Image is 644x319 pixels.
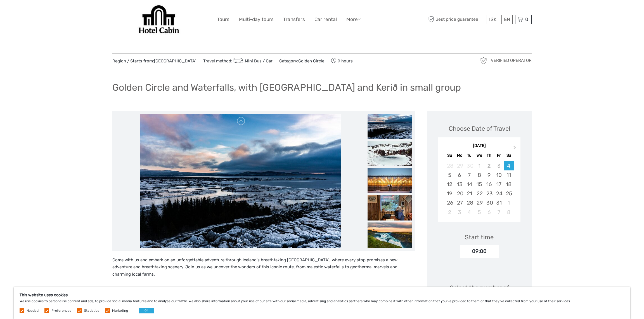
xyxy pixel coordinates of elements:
[474,170,484,180] div: Choose Wednesday, October 8th, 2025
[445,198,454,207] div: Choose Sunday, October 26th, 2025
[137,4,181,35] img: Our services
[484,152,494,159] div: Th
[64,9,71,15] button: Open LiveChat chat widget
[465,208,474,217] div: Choose Tuesday, November 4th, 2025
[465,161,474,170] div: Not available Tuesday, September 30th, 2025
[474,180,484,189] div: Choose Wednesday, October 15th, 2025
[368,141,412,166] img: f5601dc859294e58bd303e335f7e4045_slider_thumbnail.jpg
[140,114,341,248] img: a3bf51e9df184697b72e2974f4835681_main_slider.jpg
[112,82,461,93] h1: Golden Circle and Waterfalls, with [GEOGRAPHIC_DATA] and Kerið in small group
[432,283,526,309] div: Select the number of participants
[368,195,412,221] img: 9ea28db0a7e249129c0c58b37d2fe2f2_slider_thumbnail.jpg
[494,198,504,207] div: Choose Friday, October 31st, 2025
[438,143,520,149] div: [DATE]
[84,308,99,313] label: Statistics
[504,208,513,217] div: Choose Saturday, November 8th, 2025
[484,208,494,217] div: Choose Thursday, November 6th, 2025
[494,208,504,217] div: Choose Friday, November 7th, 2025
[283,15,305,24] a: Transfers
[504,198,513,207] div: Choose Saturday, November 1st, 2025
[445,189,454,198] div: Choose Sunday, October 19th, 2025
[465,198,474,207] div: Choose Tuesday, October 28th, 2025
[20,293,624,297] h5: This website uses cookies
[368,168,412,193] img: 7c0948da528f41fb8aab2434d90d6374_slider_thumbnail.jpg
[474,189,484,198] div: Choose Wednesday, October 22nd, 2025
[445,180,454,189] div: Choose Sunday, October 12th, 2025
[504,189,513,198] div: Choose Saturday, October 25th, 2025
[494,189,504,198] div: Choose Friday, October 24th, 2025
[494,152,504,159] div: Fr
[455,189,465,198] div: Choose Monday, October 20th, 2025
[455,198,465,207] div: Choose Monday, October 27th, 2025
[455,161,465,170] div: Not available Monday, September 29th, 2025
[331,57,353,65] span: 9 hours
[474,161,484,170] div: Not available Wednesday, October 1st, 2025
[27,308,39,313] label: Needed
[112,58,196,64] span: Region / Starts from:
[484,161,494,170] div: Not available Thursday, October 2nd, 2025
[314,15,337,24] a: Car rental
[511,144,520,153] button: Next Month
[455,208,465,217] div: Choose Monday, November 3rd, 2025
[504,161,513,170] div: Choose Saturday, October 4th, 2025
[232,58,273,64] a: Mini Bus / Car
[139,308,154,313] button: OK
[203,57,273,65] span: Travel method:
[445,152,454,159] div: Su
[112,257,415,278] p: Come with us and embark on an unforgettable adventure through Iceland's breathtaking [GEOGRAPHIC_...
[474,198,484,207] div: Choose Wednesday, October 29th, 2025
[479,56,488,65] img: verified_operator_grey_128.png
[465,189,474,198] div: Choose Tuesday, October 21st, 2025
[484,170,494,180] div: Choose Thursday, October 9th, 2025
[455,180,465,189] div: Choose Monday, October 13th, 2025
[154,58,196,64] a: [GEOGRAPHIC_DATA]
[465,170,474,180] div: Choose Tuesday, October 7th, 2025
[112,308,128,313] label: Marketing
[465,233,494,241] div: Start time
[368,222,412,248] img: 175c3005f4824d8a8fe08f4c0a4c7518_slider_thumbnail.jpg
[504,152,513,159] div: Sa
[427,15,485,24] span: Best price guarantee
[465,152,474,159] div: Tu
[494,170,504,180] div: Choose Friday, October 10th, 2025
[455,152,465,159] div: Mo
[494,180,504,189] div: Choose Friday, October 17th, 2025
[465,180,474,189] div: Choose Tuesday, October 14th, 2025
[504,180,513,189] div: Choose Saturday, October 18th, 2025
[445,170,454,180] div: Choose Sunday, October 5th, 2025
[368,114,412,139] img: 47e75c7b675942bba92f1cdd8d4a1691_slider_thumbnail.jpg
[51,308,71,313] label: Preferences
[298,58,324,64] a: Golden Circle
[440,161,518,217] div: month 2025-10
[484,189,494,198] div: Choose Thursday, October 23rd, 2025
[460,245,499,258] div: 09:00
[449,124,510,133] div: Choose Date of Travel
[445,208,454,217] div: Choose Sunday, November 2nd, 2025
[239,15,274,24] a: Multi-day tours
[474,152,484,159] div: We
[474,208,484,217] div: Choose Wednesday, November 5th, 2025
[489,17,496,22] span: ISK
[494,161,504,170] div: Not available Friday, October 3rd, 2025
[8,10,63,14] p: We're away right now. Please check back later!
[445,161,454,170] div: Not available Sunday, September 28th, 2025
[504,170,513,180] div: Choose Saturday, October 11th, 2025
[491,58,532,64] span: Verified Operator
[524,17,529,22] span: 0
[455,170,465,180] div: Choose Monday, October 6th, 2025
[484,180,494,189] div: Choose Thursday, October 16th, 2025
[14,287,630,319] div: We use cookies to personalise content and ads, to provide social media features and to analyse ou...
[217,15,229,24] a: Tours
[484,198,494,207] div: Choose Thursday, October 30th, 2025
[346,15,361,24] a: More
[279,58,324,64] span: Category:
[501,15,513,24] div: EN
